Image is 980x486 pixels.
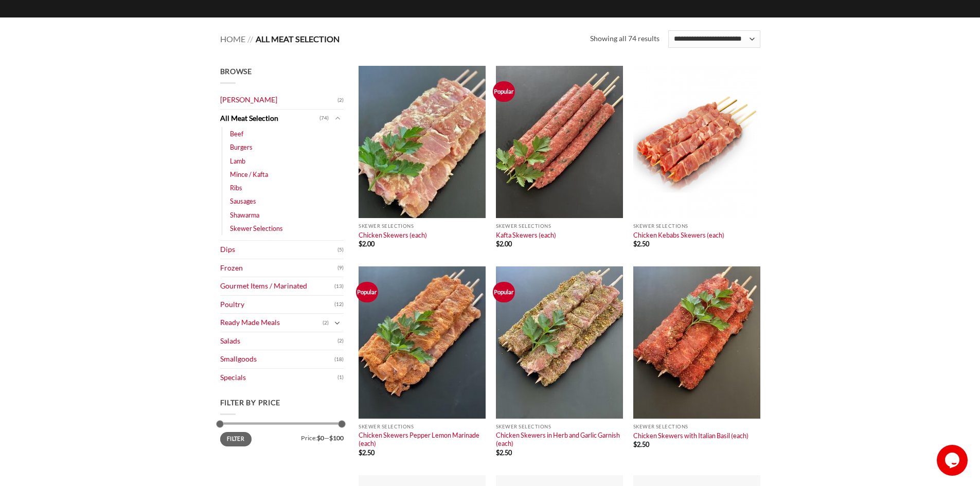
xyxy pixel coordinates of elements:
[220,432,252,446] button: Filter
[337,333,344,349] span: (2)
[220,369,337,387] a: Specials
[220,67,252,76] span: Browse
[230,140,253,154] a: Burgers
[359,448,375,457] bdi: 2.50
[496,266,623,419] img: Chicken_Skewers_in_Herb_and_Garlic_Garnish
[230,168,268,181] a: Mince / Kafta
[937,445,970,476] iframe: chat widget
[331,113,344,124] button: Toggle
[220,277,334,295] a: Gourmet Items / Marinated
[496,223,623,229] p: Skewer Selections
[359,448,362,457] span: $
[220,432,344,441] div: Price: —
[230,222,283,235] a: Skewer Selections
[633,266,760,419] img: Chicken_Skewers_with_Italian_Basil
[359,223,486,229] p: Skewer Selections
[496,424,623,429] p: Skewer Selections
[220,110,319,128] a: All Meat Selection
[331,317,344,329] button: Toggle
[633,424,760,429] p: Skewer Selections
[220,259,337,277] a: Frozen
[220,350,334,368] a: Smallgoods
[496,240,500,248] span: $
[359,424,486,429] p: Skewer Selections
[359,266,486,419] img: Chicken_Skewers_Pepper_Lemon_Marinade
[496,448,500,457] span: $
[220,296,334,314] a: Poultry
[359,240,362,248] span: $
[359,240,375,248] bdi: 2.00
[359,431,486,448] a: Chicken Skewers Pepper Lemon Marinade (each)
[633,231,724,239] a: Chicken Kebabs Skewers (each)
[668,30,760,48] select: Shop order
[230,127,243,140] a: Beef
[633,440,649,448] bdi: 2.50
[230,208,259,222] a: Shawarma
[633,223,760,229] p: Skewer Selections
[230,181,242,194] a: Ribs
[256,34,340,44] span: All Meat Selection
[329,434,344,442] span: $100
[220,314,323,332] a: Ready Made Meals
[334,352,344,367] span: (18)
[220,241,337,259] a: Dips
[633,240,649,248] bdi: 2.50
[337,260,344,276] span: (9)
[220,332,337,350] a: Salads
[319,111,329,126] span: (74)
[633,66,760,218] img: Chicken Kebabs Skewers
[334,297,344,312] span: (12)
[334,279,344,294] span: (13)
[496,240,512,248] bdi: 2.00
[230,194,256,208] a: Sausages
[496,431,623,448] a: Chicken Skewers in Herb and Garlic Garnish (each)
[317,434,324,442] span: $0
[633,440,637,448] span: $
[323,315,329,331] span: (2)
[359,231,427,239] a: Chicken Skewers (each)
[247,34,253,44] span: //
[359,66,486,218] img: Chicken Skewers
[220,34,245,44] a: Home
[590,33,660,45] p: Showing all 74 results
[496,448,512,457] bdi: 2.50
[337,370,344,385] span: (1)
[633,240,637,248] span: $
[220,91,337,109] a: [PERSON_NAME]
[220,398,281,407] span: Filter by price
[496,66,623,218] img: Kafta Skewers
[337,93,344,108] span: (2)
[230,154,245,168] a: Lamb
[337,242,344,258] span: (5)
[633,431,749,440] a: Chicken Skewers with Italian Basil (each)
[496,231,556,239] a: Kafta Skewers (each)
